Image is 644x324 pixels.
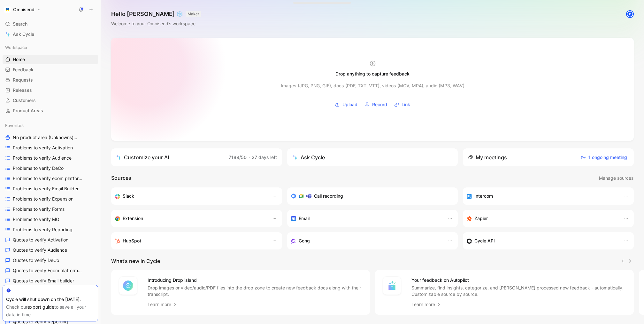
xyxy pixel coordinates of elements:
a: Problems to verify Reporting [3,225,98,234]
button: Link [392,100,412,109]
div: Ask Cycle [292,154,325,161]
a: Problems to verify ecom platforms [3,174,98,183]
span: 27 days left [252,154,277,160]
button: Manage sources [599,174,634,182]
h3: Intercom [474,192,493,200]
div: Capture feedback from your incoming calls [291,237,441,245]
button: OmnisendOmnisend [3,5,43,14]
div: Sync customers & send feedback from custom sources. Get inspired by our favorite use case [467,237,617,245]
a: Releases [3,85,98,95]
span: Quotes to verify Ecom platforms [13,267,83,274]
div: Check our to save all your data in time. [6,303,95,319]
button: Ask Cycle [287,148,458,166]
a: Home [3,55,98,64]
img: Omnisend [4,6,11,13]
a: Problems to verify Email Builder [3,184,98,194]
span: · [249,154,250,160]
a: Learn more [148,301,178,308]
h3: HubSpot [123,237,141,245]
p: Drop images or video/audio/PDF files into the drop zone to create new feedback docs along with th... [148,285,362,297]
span: 7189/50 [229,154,247,160]
h1: Hello [PERSON_NAME] ❄️ [111,10,201,18]
a: Quotes to verify Activation [3,235,98,245]
a: Problems to verify Expansion [3,194,98,204]
h3: Gong [299,237,310,245]
button: MAKER [186,11,201,17]
a: Quotes to verify Email builder [3,276,98,286]
span: Upload [342,101,357,108]
a: Quotes to verify Audience [3,245,98,255]
span: Manage sources [599,174,633,182]
span: Other [83,268,93,273]
button: Record [362,100,389,109]
span: Problems to verify Audience [13,155,72,161]
div: Workspace [3,43,98,52]
div: Capture feedback from anywhere on the web [115,215,265,222]
h2: Sources [111,174,131,182]
div: Sync your customers, send feedback and get updates in Slack [115,192,265,200]
h4: Your feedback on Autopilot [411,276,626,284]
div: D [627,11,633,17]
a: Problems to verify Forms [3,204,98,214]
a: Quotes to verify DeCo [3,256,98,265]
span: Problems to verify MO [13,216,59,223]
span: Quotes to verify Email builder [13,278,74,284]
div: Forward emails to your feedback inbox [291,215,441,222]
span: Requests [13,77,33,83]
a: Learn more [411,301,441,308]
h2: What’s new in Cycle [111,257,160,265]
span: Workspace [5,44,27,51]
a: Product Areas [3,106,98,115]
div: Capture feedback from thousands of sources with Zapier (survey results, recordings, sheets, etc). [467,215,617,222]
h1: Omnisend [13,7,34,12]
p: Summarize, find insights, categorize, and [PERSON_NAME] processed new feedback - automatically. C... [411,285,626,297]
a: Problems to verify Audience [3,153,98,163]
h4: Introducing Drop island [148,276,362,284]
a: No product area (Unknowns)Other [3,133,98,142]
span: Problems to verify DeCo [13,165,64,171]
div: Record & transcribe meetings from Zoom, Meet & Teams. [291,192,449,200]
span: Problems to verify Expansion [13,196,73,202]
a: Problems to verify Activation [3,143,98,153]
span: Quotes to verify DeCo [13,257,59,264]
span: Quotes to verify Activation [13,237,68,243]
h3: Cycle API [474,237,495,245]
div: Favorites [3,121,98,130]
span: Product Areas [13,107,43,114]
span: 1 ongoing meeting [581,154,627,161]
div: Images (JPG, PNG, GIF), docs (PDF, TXT, VTT), videos (MOV, MP4), audio (MP3, WAV) [281,82,464,90]
span: Problems to verify ecom platforms [13,175,84,182]
a: Problems to verify DeCo [3,163,98,173]
span: Releases [13,87,32,93]
span: Problems to verify Email Builder [13,186,79,192]
h3: Zapier [474,215,488,222]
h3: Slack [123,192,134,200]
div: My meetings [468,154,507,161]
span: Home [13,56,25,63]
a: export guide [27,304,54,310]
a: Customize your AI7189/50·27 days left [111,148,282,166]
div: Cycle will shut down on the [DATE]. [6,296,95,303]
a: Problems to verify MO [3,215,98,224]
span: Link [402,101,410,108]
span: Favorites [5,122,24,129]
div: Welcome to your Omnisend’s workspace [111,20,201,28]
div: Search [3,19,98,29]
span: Problems to verify Activation [13,145,73,151]
span: Quotes to verify Audience [13,247,67,253]
a: Feedback [3,65,98,75]
a: Requests [3,75,98,85]
h3: Call recording [314,192,343,200]
span: Other [76,135,86,140]
span: Record [372,101,387,108]
span: Feedback [13,67,34,73]
span: Search [13,20,27,28]
button: 1 ongoing meeting [579,152,629,162]
span: Customers [13,97,36,104]
button: Upload [333,100,360,109]
div: Sync your customers, send feedback and get updates in Intercom [467,192,617,200]
span: Problems to verify Reporting [13,226,73,233]
h3: Email [299,215,310,222]
span: Problems to verify Forms [13,206,65,212]
div: Drop anything to capture feedback [335,70,410,78]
